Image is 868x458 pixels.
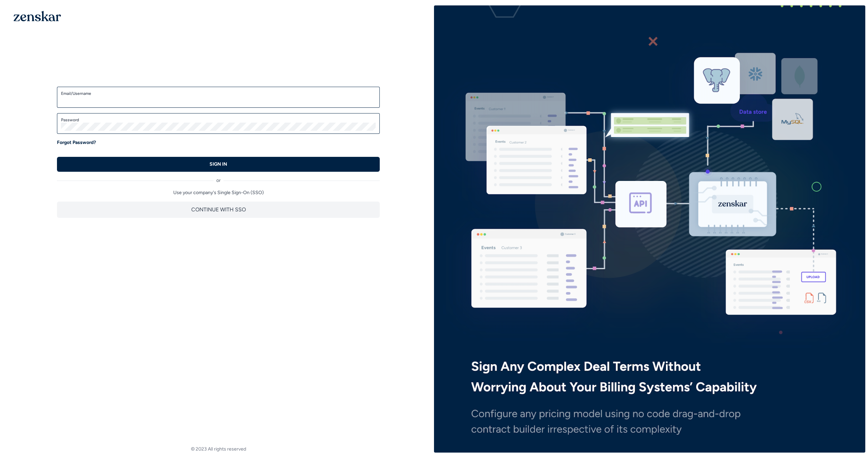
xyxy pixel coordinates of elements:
label: Password [61,117,376,123]
label: Email/Username [61,91,376,96]
button: SIGN IN [57,157,380,172]
p: Use your company's Single Sign-On (SSO) [57,189,380,196]
img: 1OGAJ2xQqyY4LXKgY66KYq0eOWRCkrZdAb3gUhuVAqdWPZE9SRJmCz+oDMSn4zDLXe31Ii730ItAGKgCKgCCgCikA4Av8PJUP... [14,11,61,21]
footer: © 2023 All rights reserved [3,446,434,453]
p: SIGN IN [210,161,227,168]
button: CONTINUE WITH SSO [57,202,380,218]
div: or [57,172,380,184]
a: Forgot Password? [57,139,96,146]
